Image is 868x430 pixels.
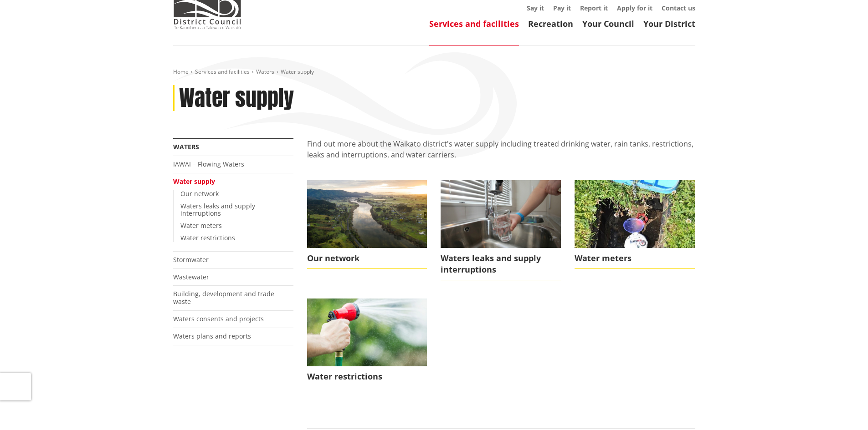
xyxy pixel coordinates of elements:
a: Water meters [575,180,695,269]
p: Find out more about the Waikato district's water supply including treated drinking water, rain ta... [307,138,695,171]
a: Wastewater [173,273,209,281]
a: Contact us [662,4,695,12]
a: Water restrictions [180,233,235,242]
a: Report it [580,4,608,12]
a: Building, development and trade waste [173,289,274,306]
nav: breadcrumb [173,68,695,76]
a: Our network [307,180,427,269]
a: Pay it [553,4,571,12]
a: Water meters [180,221,222,230]
a: Services and facilities [429,18,519,29]
a: Stormwater [173,255,209,264]
a: Services and facilities [195,68,250,76]
span: Our network [307,248,427,269]
a: Your Council [582,18,634,29]
a: Apply for it [617,4,652,12]
a: Water restrictions [307,298,427,387]
a: IAWAI – Flowing Waters [173,160,244,168]
img: water restriction [307,298,427,366]
span: Water restrictions [307,366,427,387]
a: Recreation [528,18,573,29]
img: Waikato Te Awa [307,180,427,248]
a: Your District [643,18,695,29]
a: Waters consents and projects [173,314,264,323]
iframe: Messenger Launcher [826,392,859,425]
a: Home [173,68,189,76]
a: Waters [173,142,199,151]
a: Waters leaks and supply interruptions [180,202,255,218]
a: Our network [180,189,219,198]
img: water image [441,180,561,248]
h1: Water supply [179,85,294,111]
a: Say it [527,4,544,12]
a: Waters plans and reports [173,332,251,340]
a: Water supply [173,177,215,186]
a: Waters leaks and supply interruptions [441,180,561,280]
span: Waters leaks and supply interruptions [441,248,561,280]
img: water meter [575,180,695,248]
span: Water supply [281,68,314,76]
span: Water meters [575,248,695,269]
a: Waters [256,68,274,76]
